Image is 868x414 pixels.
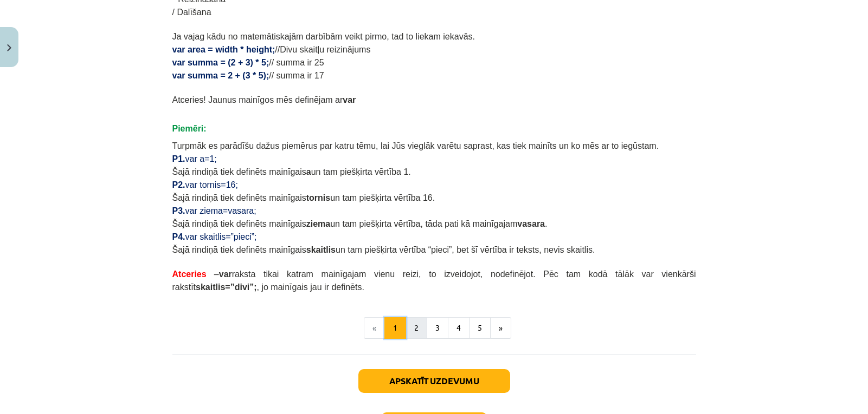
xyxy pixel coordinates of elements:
[306,245,336,254] b: skaitlis
[172,167,411,176] span: Šajā rindiņā tiek definēts mainīgais un tam piešķirta vērtība 1.
[306,193,330,202] b: tornis
[172,141,659,150] span: Turpmāk es parādīšu dažus piemērus par katru tēmu, lai Jūs vieglāk varētu saprast, kas tiek mainī...
[469,317,491,339] button: 5
[172,206,185,215] span: P3.
[384,317,406,339] button: 1
[172,95,356,104] span: Atceries! Jaunus mainīgos mēs definējam ar
[172,154,185,163] span: P1.
[427,317,448,339] button: 3
[269,71,324,80] span: // summa ir 17
[185,154,217,163] span: var a=1;
[219,270,232,279] b: var
[358,369,510,393] button: Apskatīt uzdevumu
[343,95,356,104] b: var
[172,317,696,339] nav: Page navigation example
[517,219,545,228] b: vasara
[172,245,595,254] span: Šajā rindiņā tiek definēts mainīgais un tam piešķirta vērtība “pieci”, bet šī vērtība ir teksts, ...
[306,219,330,228] b: ziema
[196,282,257,292] b: skaitlis=”divi”;
[172,270,207,279] span: Atceries
[172,180,185,189] span: P2.
[306,167,311,176] b: a
[185,206,256,215] span: var ziema=vasara;
[172,124,207,133] span: Piemēri:
[185,180,238,189] span: var tornis=16;
[7,44,11,51] img: icon-close-lesson-0947bae3869378f0d4975bcd49f059093ad1ed9edebbc8119c70593378902aed.svg
[172,8,211,17] span: / Dalīšana
[406,317,427,339] button: 2
[172,45,275,54] span: var area = width * height;
[269,58,324,67] span: // summa ir 25
[172,71,269,80] span: var summa = 2 + (3 * 5);
[275,45,370,54] span: //Divu skaitļu reizinājums
[448,317,470,339] button: 4
[172,58,269,67] span: var summa = (2 + 3) * 5;
[490,317,511,339] button: »
[172,232,185,241] span: P4.
[172,193,435,202] span: Šajā rindiņā tiek definēts mainīgais un tam piešķirta vērtība 16.
[185,232,257,241] span: var skaitlis=”pieci”;
[172,32,475,41] span: Ja vajag kādu no matemātiskajām darbībām veikt pirmo, tad to liekam iekavās.
[172,270,696,292] span: – raksta tikai katram mainīgajam vienu reizi, to izveidojot, nodefinējot. Pēc tam kodā tālāk var ...
[172,219,548,228] span: Šajā rindiņā tiek definēts mainīgais un tam piešķirta vērtība, tāda pati kā mainīgajam .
